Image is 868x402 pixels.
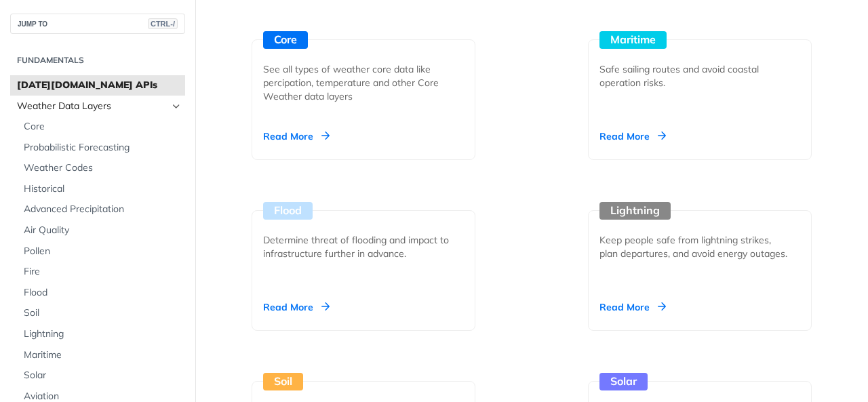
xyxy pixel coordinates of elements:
button: Hide subpages for Weather Data Layers [171,101,182,112]
div: Read More [599,300,666,314]
a: Advanced Precipitation [17,199,185,220]
button: JUMP TOCTRL-/ [10,14,185,34]
a: Pollen [17,241,185,262]
span: Weather Codes [24,161,182,175]
div: Keep people safe from lightning strikes, plan departures, and avoid energy outages. [599,233,789,260]
span: Lightning [24,327,182,341]
a: Core [17,117,185,137]
a: Flood [17,283,185,303]
a: Lightning [17,324,185,344]
h2: Fundamentals [10,54,185,66]
div: Safe sailing routes and avoid coastal operation risks. [599,62,789,89]
span: Pollen [24,245,182,258]
div: Flood [263,202,313,220]
span: Fire [24,265,182,279]
div: Determine threat of flooding and impact to infrastructure further in advance. [263,233,453,260]
span: Probabilistic Forecasting [24,141,182,155]
div: Maritime [599,31,667,49]
a: Air Quality [17,220,185,241]
a: Maritime [17,345,185,365]
span: [DATE][DOMAIN_NAME] APIs [17,79,182,92]
a: Probabilistic Forecasting [17,138,185,158]
a: Flood Determine threat of flooding and impact to infrastructure further in advance. Read More [246,160,481,331]
a: Fire [17,262,185,282]
span: Core [24,120,182,134]
div: Read More [599,129,666,143]
span: CTRL-/ [148,18,178,29]
span: Soil [24,306,182,320]
span: Historical [24,182,182,196]
div: Core [263,31,308,49]
a: Soil [17,303,185,323]
a: [DATE][DOMAIN_NAME] APIs [10,75,185,96]
a: Solar [17,365,185,386]
span: Weather Data Layers [17,100,167,113]
a: Lightning Keep people safe from lightning strikes, plan departures, and avoid energy outages. Rea... [583,160,817,331]
span: Flood [24,286,182,300]
a: Weather Codes [17,158,185,178]
div: See all types of weather core data like percipation, temperature and other Core Weather data layers [263,62,453,103]
div: Soil [263,373,303,390]
div: Solar [599,373,648,390]
div: Read More [263,300,330,314]
span: Advanced Precipitation [24,203,182,216]
span: Maritime [24,348,182,362]
div: Read More [263,129,330,143]
a: Historical [17,179,185,199]
a: Weather Data LayersHide subpages for Weather Data Layers [10,96,185,117]
span: Air Quality [24,224,182,237]
div: Lightning [599,202,671,220]
span: Solar [24,369,182,382]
